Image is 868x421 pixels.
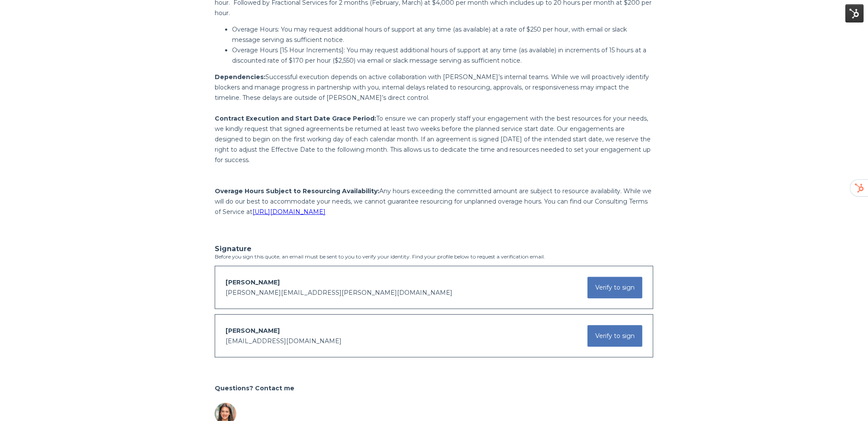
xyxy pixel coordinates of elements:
button: Verify to sign [587,325,642,347]
span: [PERSON_NAME] [226,327,280,335]
p: Successful execution depends on active collaboration with [PERSON_NAME]’s internal teams. While w... [215,72,653,103]
div: Before you sign this quote, an email must be sent to you to verify your identity. Find your profi... [215,245,653,357]
span: Overage Hours: You may request additional hours of support at any time (as available) at a rate o... [232,26,627,44]
span: To ensure we can properly staff your engagement with the best resources for your needs, we kindly... [215,115,651,164]
span: Overage Hours Subject to Resourcing Availability: [215,187,379,195]
strong: Dependencies: [215,73,265,81]
span: [PERSON_NAME] [226,278,280,286]
span: Contract Execution and Start Date Grace Period: [215,115,376,122]
span: Overage Hours [15 Hour Increments]: You may request additional hours of support at any time (as a... [232,46,646,64]
span: Any hours exceeding the committed amount are subject to resource availability. While we will do o... [215,187,652,216]
img: HubSpot Tools Menu Toggle [845,4,864,22]
h2: Questions? Contact me [215,383,653,393]
a: [URL][DOMAIN_NAME] [252,208,326,216]
span: [EMAIL_ADDRESS][DOMAIN_NAME] [226,337,342,345]
span: [PERSON_NAME][EMAIL_ADDRESS][PERSON_NAME][DOMAIN_NAME] [226,289,452,297]
button: Verify to sign [587,277,642,298]
h3: Signature [215,245,653,253]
